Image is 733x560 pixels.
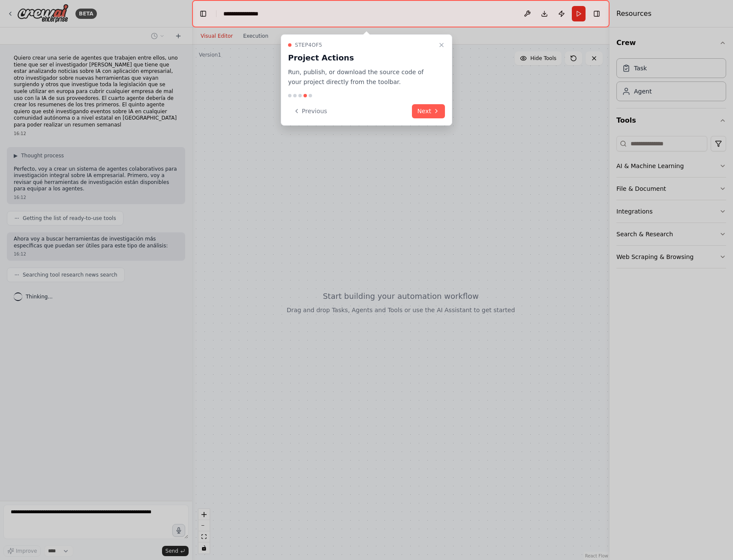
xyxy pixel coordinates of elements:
button: Previous [288,104,332,118]
h3: Project Actions [288,52,435,64]
span: Step 4 of 5 [295,42,322,48]
button: Close walkthrough [436,40,447,50]
button: Next [412,104,445,118]
button: Hide left sidebar [197,8,209,20]
p: Run, publish, or download the source code of your project directly from the toolbar. [288,67,435,87]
